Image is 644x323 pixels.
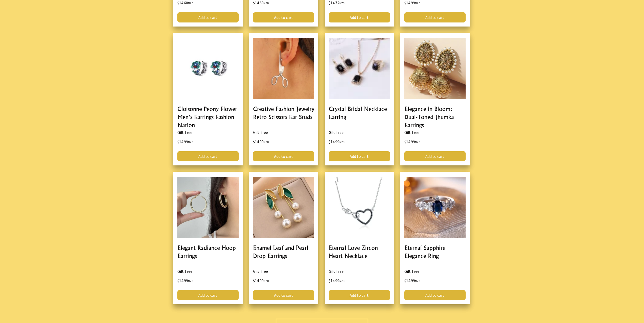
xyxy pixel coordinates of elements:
a: Add to cart [177,12,239,22]
a: Add to cart [329,290,390,300]
a: Add to cart [329,12,390,22]
a: Add to cart [404,12,466,22]
a: Add to cart [253,290,314,300]
a: Add to cart [329,151,390,161]
a: Add to cart [404,290,466,300]
a: Add to cart [177,290,239,300]
a: Add to cart [253,12,314,22]
a: Add to cart [404,151,466,161]
a: Add to cart [253,151,314,161]
a: Add to cart [177,151,239,161]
